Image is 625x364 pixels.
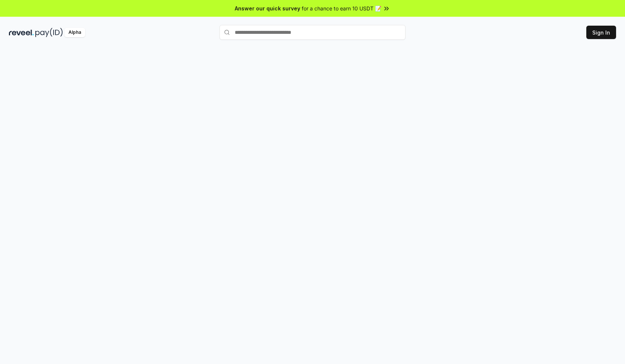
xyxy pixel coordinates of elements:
[586,26,616,39] button: Sign In
[64,28,85,37] div: Alpha
[35,28,63,37] img: pay_id
[302,4,381,12] span: for a chance to earn 10 USDT 📝
[235,4,300,12] span: Answer our quick survey
[9,28,34,37] img: reveel_dark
